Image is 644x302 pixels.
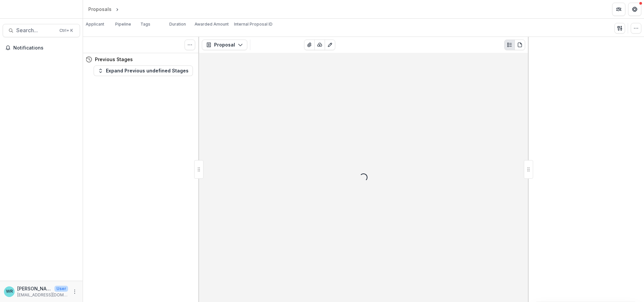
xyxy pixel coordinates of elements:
[94,65,193,76] button: Expand Previous undefined Stages
[115,21,131,27] p: Pipeline
[515,40,525,50] button: PDF view
[86,4,148,14] nav: breadcrumb
[3,43,80,53] button: Notifications
[325,40,335,50] button: Edit as form
[195,21,229,27] p: Awarded Amount
[140,21,150,27] p: Tags
[88,6,112,13] div: Proposals
[6,289,13,294] div: Wendy Rohrbach
[86,21,104,27] p: Applicant
[13,45,77,51] span: Notifications
[54,286,68,292] p: User
[628,3,641,16] button: Get Help
[16,27,55,34] span: Search...
[612,3,625,16] button: Partners
[169,21,186,27] p: Duration
[202,40,247,50] button: Proposal
[71,288,79,296] button: More
[3,24,80,37] button: Search...
[234,21,273,27] p: Internal Proposal ID
[95,56,133,63] h4: Previous Stages
[17,292,68,298] p: [EMAIL_ADDRESS][DOMAIN_NAME]
[304,40,315,50] button: View Attached Files
[185,40,195,50] button: Toggle View Cancelled Tasks
[504,40,515,50] button: Plaintext view
[17,285,52,292] p: [PERSON_NAME]
[86,4,114,14] a: Proposals
[58,27,74,34] div: Ctrl + K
